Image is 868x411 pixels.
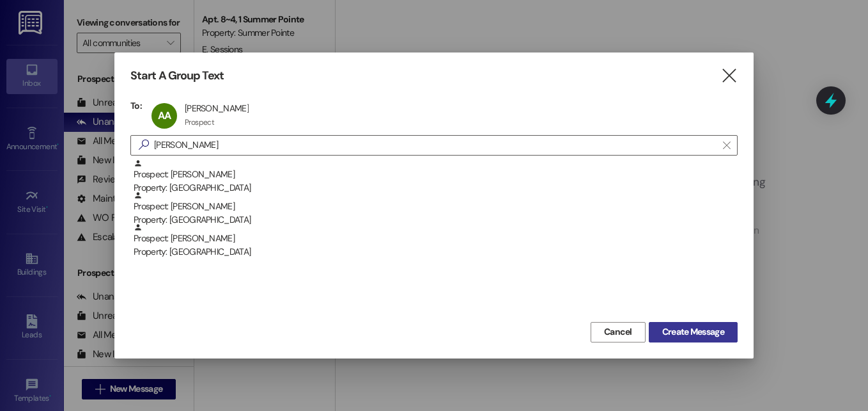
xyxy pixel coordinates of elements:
[134,159,738,195] div: Prospect: [PERSON_NAME]
[154,136,717,154] input: Search for any contact or apartment
[185,102,249,114] div: [PERSON_NAME]
[130,191,738,223] div: Prospect: [PERSON_NAME]Property: [GEOGRAPHIC_DATA]
[185,117,214,127] div: Prospect
[130,68,224,83] h3: Start A Group Text
[158,109,171,122] span: AA
[134,138,154,152] i: 
[130,159,738,191] div: Prospect: [PERSON_NAME]Property: [GEOGRAPHIC_DATA]
[134,181,738,195] div: Property: [GEOGRAPHIC_DATA]
[130,100,142,111] h3: To:
[134,223,738,259] div: Prospect: [PERSON_NAME]
[717,136,737,155] button: Clear text
[720,69,738,83] i: 
[134,245,738,259] div: Property: [GEOGRAPHIC_DATA]
[591,322,646,342] button: Cancel
[134,191,738,227] div: Prospect: [PERSON_NAME]
[130,223,738,255] div: Prospect: [PERSON_NAME]Property: [GEOGRAPHIC_DATA]
[723,140,730,150] i: 
[604,325,632,339] span: Cancel
[134,213,738,227] div: Property: [GEOGRAPHIC_DATA]
[649,322,738,342] button: Create Message
[662,325,724,339] span: Create Message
